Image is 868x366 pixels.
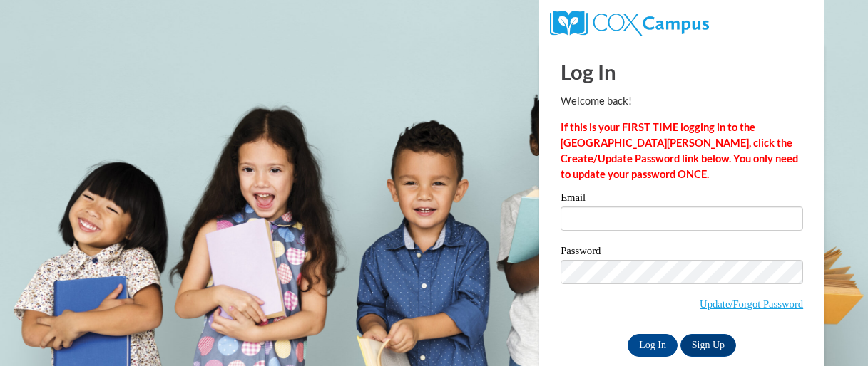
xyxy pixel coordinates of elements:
h1: Log In [561,57,803,86]
label: Password [561,246,803,260]
img: COX Campus [550,11,709,36]
p: Welcome back! [561,93,803,109]
a: COX Campus [550,16,709,28]
input: Log In [628,334,678,357]
strong: If this is your FIRST TIME logging in to the [GEOGRAPHIC_DATA][PERSON_NAME], click the Create/Upd... [561,121,798,180]
a: Sign Up [680,334,736,357]
label: Email [561,192,803,206]
a: Update/Forgot Password [700,298,803,310]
